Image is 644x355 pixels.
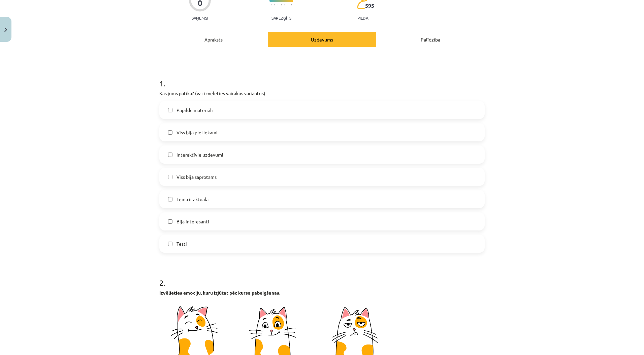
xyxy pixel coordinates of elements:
h1: 2 . [159,266,485,287]
span: Interaktīvie uzdevumi [176,151,223,158]
input: Tēma ir aktuāla [168,197,172,201]
img: icon-short-line-57e1e144782c952c97e751825c79c345078a6d821885a25fce030b3d8c18986b.svg [288,4,288,5]
div: Apraksts [159,32,268,47]
h1: 1 . [159,67,485,88]
input: Testi [168,242,172,246]
span: 595 [365,3,374,9]
div: Uzdevums [268,32,376,47]
img: icon-close-lesson-0947bae3869378f0d4975bcd49f059093ad1ed9edebbc8119c70593378902aed.svg [4,28,7,32]
img: icon-short-line-57e1e144782c952c97e751825c79c345078a6d821885a25fce030b3d8c18986b.svg [278,4,278,5]
div: Palīdzība [376,32,485,47]
span: Testi [176,240,187,247]
p: Saņemsi [189,16,211,20]
input: Viss bija pietiekami [168,130,172,135]
span: Tēma ir aktuāla [176,196,208,203]
input: Interaktīvie uzdevumi [168,153,172,157]
p: Sarežģīts [271,16,291,20]
span: Papildu materiāli [176,107,213,114]
img: icon-short-line-57e1e144782c952c97e751825c79c345078a6d821885a25fce030b3d8c18986b.svg [274,4,275,5]
p: Kas jums patika? (var izvēlēties vairākus variantus) [159,90,485,97]
img: icon-short-line-57e1e144782c952c97e751825c79c345078a6d821885a25fce030b3d8c18986b.svg [284,4,285,5]
span: Bija interesanti [176,218,209,225]
img: icon-short-line-57e1e144782c952c97e751825c79c345078a6d821885a25fce030b3d8c18986b.svg [271,4,271,5]
img: icon-short-line-57e1e144782c952c97e751825c79c345078a6d821885a25fce030b3d8c18986b.svg [281,4,282,5]
p: pilda [357,16,368,20]
strong: Izvēlieties emociju, kuru izjūtat pēc kursa pabeigšanas. [159,290,280,296]
input: Viss bija saprotams [168,175,172,179]
img: icon-short-line-57e1e144782c952c97e751825c79c345078a6d821885a25fce030b3d8c18986b.svg [291,4,292,5]
span: Viss bija saprotams [176,173,217,181]
span: Viss bija pietiekami [176,129,218,136]
input: Papildu materiāli [168,108,172,112]
input: Bija interesanti [168,219,172,224]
